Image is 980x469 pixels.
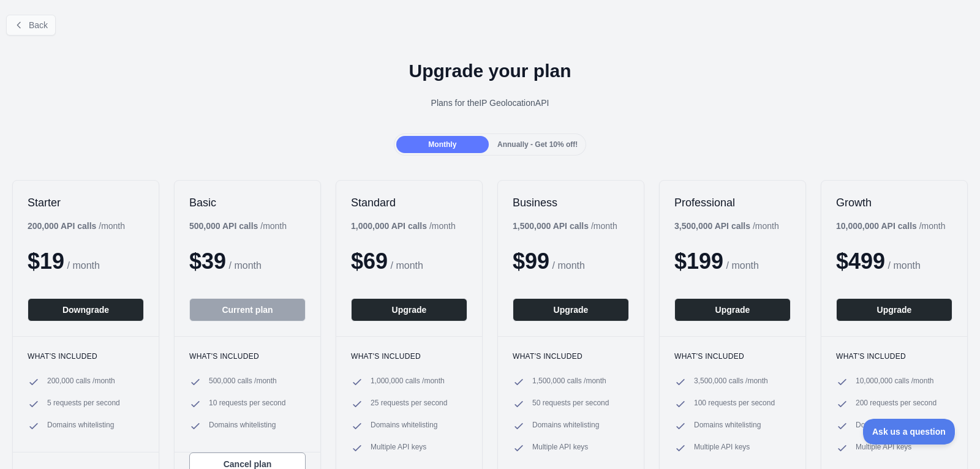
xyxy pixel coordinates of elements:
[351,249,388,274] span: $ 69
[513,221,589,231] b: 1,500,000 API calls
[726,260,759,271] span: / month
[513,249,549,274] span: $ 99
[391,260,423,271] span: / month
[674,220,779,232] div: / month
[674,249,723,274] span: $ 199
[552,260,585,271] span: / month
[351,220,456,232] div: / month
[513,220,617,232] div: / month
[351,221,427,231] b: 1,000,000 API calls
[863,419,956,445] iframe: Toggle Customer Support
[674,221,750,231] b: 3,500,000 API calls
